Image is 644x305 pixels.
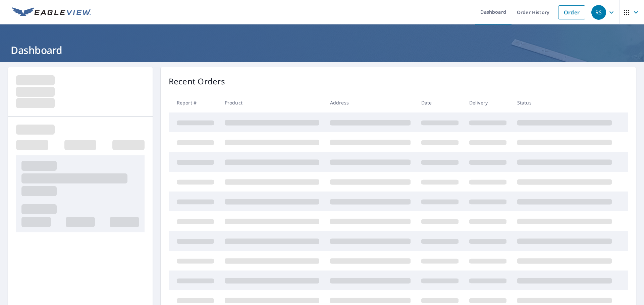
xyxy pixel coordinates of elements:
[12,7,91,17] img: EV Logo
[512,93,617,112] th: Status
[8,43,636,57] h1: Dashboard
[558,5,585,19] a: Order
[464,93,512,112] th: Delivery
[219,93,325,112] th: Product
[591,5,606,20] div: RS
[169,75,225,87] p: Recent Orders
[325,93,416,112] th: Address
[416,93,464,112] th: Date
[169,93,219,112] th: Report #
